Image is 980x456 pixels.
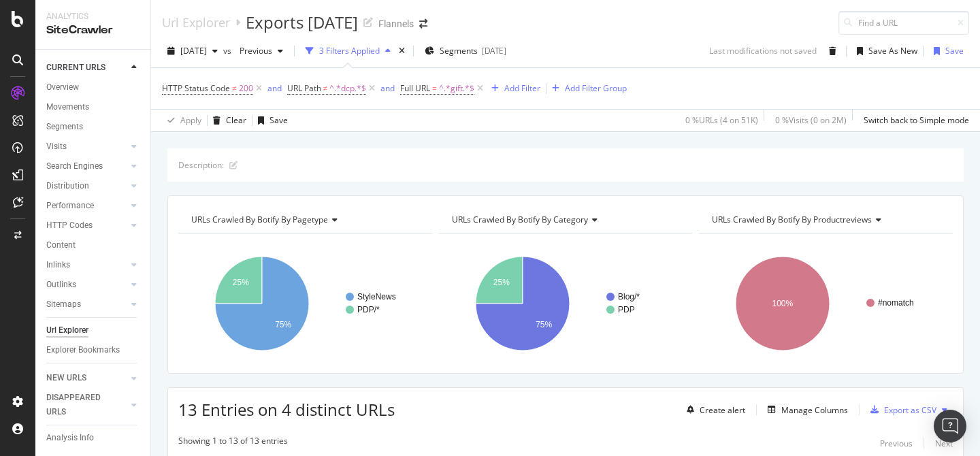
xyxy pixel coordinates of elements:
[449,209,681,231] h4: URLs Crawled By Botify By category
[46,238,141,253] a: Content
[536,321,552,330] text: 75%
[46,258,127,272] a: Inlinks
[945,45,964,56] div: Save
[46,61,127,75] a: CURRENT URLS
[46,100,141,114] a: Movements
[162,82,230,94] span: HTTP Status Code
[223,45,234,56] span: vs
[46,343,120,357] div: Explorer Bookmarks
[439,79,474,98] span: ^.*gift.*$
[269,114,288,126] div: Save
[178,159,224,171] div: Description:
[180,45,207,56] span: 2025 Sep. 10th
[878,298,914,308] text: #nomatch
[46,391,127,419] a: DISAPPEARED URLS
[46,199,127,213] a: Performance
[868,45,917,56] div: Save As New
[287,82,321,94] span: URL Path
[226,114,246,126] div: Clear
[681,399,745,421] button: Create alert
[46,431,94,445] div: Analysis Info
[504,82,540,94] div: Add Filter
[709,45,817,56] div: Last modifications not saved
[46,120,141,134] a: Segments
[851,40,917,62] button: Save As New
[46,80,79,95] div: Overview
[178,435,288,451] div: Showing 1 to 13 of 13 entries
[233,278,249,287] text: 25%
[46,159,103,174] div: Search Engines
[419,40,512,62] button: Segments[DATE]
[452,214,588,225] span: URLs Crawled By Botify By category
[46,100,89,114] div: Movements
[935,438,953,449] div: Next
[300,40,396,62] button: 3 Filters Applied
[46,278,127,292] a: Outlinks
[838,11,969,35] input: Find a URL
[46,391,115,419] div: DISAPPEARED URLS
[267,82,282,95] button: and
[934,410,966,442] div: Open Intercom Messenger
[178,398,395,421] span: 13 Entries on 4 distinct URLs
[252,110,288,131] button: Save
[46,179,127,193] a: Distribution
[162,15,230,30] a: Url Explorer
[618,292,640,302] text: Blog/*
[46,371,86,385] div: NEW URLS
[46,297,127,312] a: Sitemaps
[323,82,328,94] span: ≠
[180,114,201,126] div: Apply
[208,110,246,131] button: Clear
[46,140,127,154] a: Visits
[400,82,430,94] span: Full URL
[46,120,83,134] div: Segments
[699,244,953,363] div: A chart.
[357,292,396,302] text: StyleNews
[46,199,94,213] div: Performance
[178,244,432,363] svg: A chart.
[234,40,289,62] button: Previous
[440,45,478,56] span: Segments
[380,82,395,95] button: and
[46,11,140,22] div: Analytics
[46,159,127,174] a: Search Engines
[486,80,540,97] button: Add Filter
[239,79,253,98] span: 200
[46,431,141,445] a: Analysis Info
[46,278,76,292] div: Outlinks
[762,402,848,418] button: Manage Columns
[880,438,913,449] div: Previous
[432,82,437,94] span: =
[546,80,627,97] button: Add Filter Group
[709,209,941,231] h4: URLs Crawled By Botify By productreviews
[46,218,93,233] div: HTTP Codes
[380,82,395,94] div: and
[46,218,127,233] a: HTTP Codes
[880,435,913,451] button: Previous
[46,61,105,75] div: CURRENT URLS
[246,11,358,34] div: Exports [DATE]
[46,22,140,38] div: SiteCrawler
[618,305,635,314] text: PDP
[700,404,745,416] div: Create alert
[319,45,380,56] div: 3 Filters Applied
[46,140,67,154] div: Visits
[396,44,408,58] div: times
[46,371,127,385] a: NEW URLS
[419,19,427,29] div: arrow-right-arrow-left
[275,321,291,330] text: 75%
[378,17,414,31] div: Flannels
[685,114,758,126] div: 0 % URLs ( 4 on 51K )
[864,114,969,126] div: Switch back to Simple mode
[439,244,693,363] svg: A chart.
[858,110,969,131] button: Switch back to Simple mode
[46,343,141,357] a: Explorer Bookmarks
[884,404,936,416] div: Export as CSV
[357,305,380,314] text: PDP/*
[267,82,282,94] div: and
[865,399,936,421] button: Export as CSV
[775,114,847,126] div: 0 % Visits ( 0 on 2M )
[772,299,794,308] text: 100%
